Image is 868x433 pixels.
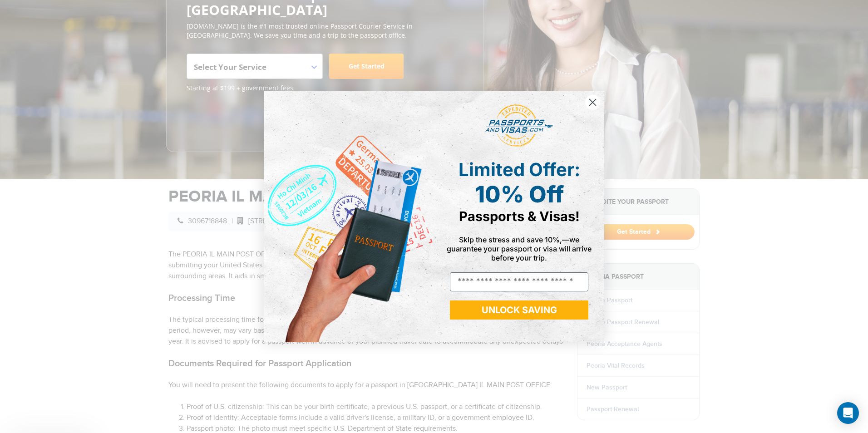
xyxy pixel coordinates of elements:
span: Skip the stress and save 10%,—we guarantee your passport or visa will arrive before your trip. [447,235,592,262]
img: passports and visas [485,104,553,147]
div: Open Intercom Messenger [837,402,859,424]
button: UNLOCK SAVING [450,300,588,320]
span: Passports & Visas! [459,208,580,224]
span: 10% Off [475,181,564,208]
img: de9cda0d-0715-46ca-9a25-073762a91ba7.png [264,91,434,342]
span: Limited Offer: [459,158,580,181]
button: Close dialog [585,94,601,110]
